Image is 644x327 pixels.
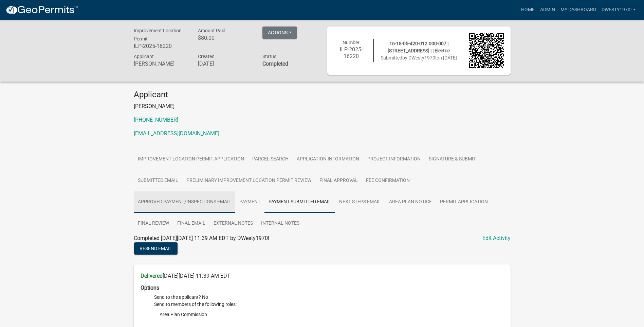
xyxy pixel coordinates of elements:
span: by DWesty1970! [402,55,437,61]
h6: [PERSON_NAME] [134,61,188,67]
a: [EMAIL_ADDRESS][DOMAIN_NAME] [134,130,219,137]
a: Preliminary Improvement Location Permit Review [182,170,315,192]
a: Area Plan Notice [385,191,436,213]
span: Completed [DATE][DATE] 11:39 AM EDT by DWesty1970! [134,235,269,241]
li: Send to the applicant? No [154,294,504,301]
span: Amount Paid [198,28,225,33]
h6: $80.00 [198,35,252,41]
a: Home [518,3,537,16]
span: Improvement Location Permit [134,28,182,41]
button: Resend Email [134,242,178,255]
a: Signature & Submit [425,149,480,170]
span: Created [198,54,215,59]
p: [PERSON_NAME] [134,102,511,110]
a: Project Information [363,149,425,170]
a: Approved Payment/Inspections Email [134,191,235,213]
h6: ILP-2025-16220 [134,43,188,49]
a: Submitted Email [134,170,182,192]
span: Status [262,54,276,59]
a: Parcel search [248,149,293,170]
strong: Options [141,285,159,291]
a: Next Steps Email [335,191,385,213]
a: DWesty1970! [599,3,639,16]
span: Applicant [134,54,154,59]
a: Fee Confirmation [362,170,414,192]
a: Final Email [173,213,209,235]
a: Payment [235,191,264,213]
h4: Applicant [134,90,511,100]
li: Area Plan Commission [154,309,504,320]
a: Final Review [134,213,173,235]
span: Submitted on [DATE] [381,55,457,61]
a: Application Information [293,149,363,170]
a: Final Approval [315,170,362,192]
h6: ILP-2025-16220 [334,46,369,59]
li: Send to members of the following roles: [154,301,504,321]
span: Number [343,40,360,45]
span: Resend Email [140,245,172,251]
span: 16-18-05-420-012.000-007 | [STREET_ADDRESS] | | Electric [388,41,450,53]
strong: Completed [262,61,288,67]
a: External Notes [209,213,257,235]
a: My Dashboard [558,3,599,16]
h6: [DATE][DATE] 11:39 AM EDT [141,273,504,279]
a: Payment Submitted Email [264,191,335,213]
a: Permit Application [436,191,492,213]
a: [PHONE_NUMBER] [134,117,178,123]
h6: [DATE] [198,61,252,67]
a: Admin [537,3,558,16]
button: Actions [262,27,297,39]
a: Internal Notes [257,213,303,235]
a: Improvement Location Permit Application [134,149,248,170]
img: QR code [469,33,504,68]
strong: Delivered [141,273,163,279]
a: Edit Activity [482,234,511,242]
